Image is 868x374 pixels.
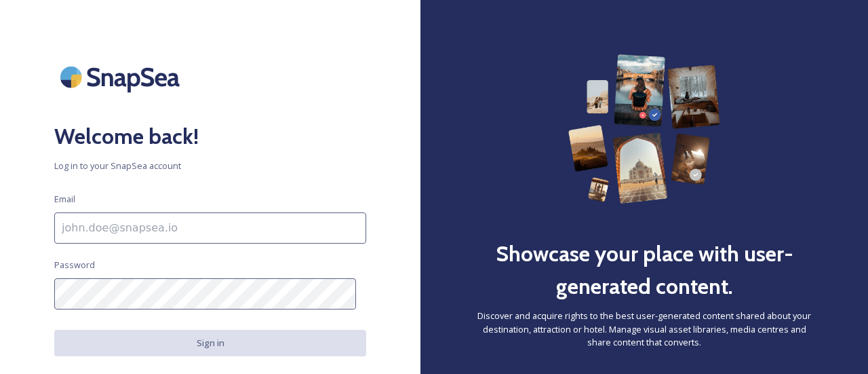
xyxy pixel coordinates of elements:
img: 63b42ca75bacad526042e722_Group%20154-p-800.png [568,54,721,204]
input: john.doe@snapsea.io [54,212,366,244]
h2: Showcase your place with user-generated content. [475,238,814,303]
img: SnapSea Logo [54,54,190,100]
span: Password [54,259,95,272]
button: Sign in [54,330,366,356]
span: Email [54,193,75,206]
span: Discover and acquire rights to the best user-generated content shared about your destination, att... [475,310,814,349]
span: Log in to your SnapSea account [54,160,366,172]
h2: Welcome back! [54,120,366,153]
